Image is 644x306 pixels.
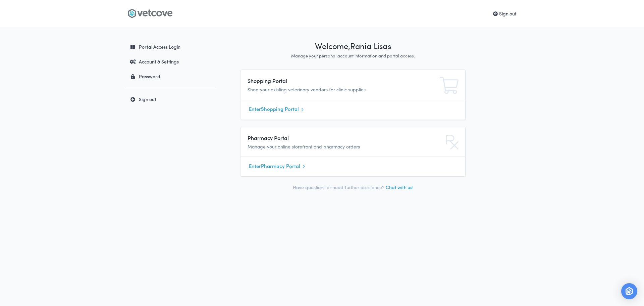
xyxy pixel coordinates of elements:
[249,161,457,171] a: EnterPharmacy Portal
[127,43,212,50] div: Portal Access Login
[249,104,457,114] a: EnterShopping Portal
[248,143,388,150] p: Manage your online storefront and pharmacy orders
[621,283,637,299] div: Open Intercom Messenger
[125,41,216,53] a: Portal Access Login
[127,58,212,65] div: Account & Settings
[493,10,517,17] a: Sign out
[386,184,414,190] a: Chat with us!
[125,55,216,68] a: Account & Settings
[127,96,212,102] div: Sign out
[240,53,466,59] p: Manage your personal account information and portal access.
[125,70,216,82] a: Password
[248,134,388,142] h4: Pharmacy Portal
[125,93,216,105] a: Sign out
[248,77,388,85] h4: Shopping Portal
[248,86,388,93] p: Shop your existing veterinary vendors for clinic supplies
[240,183,466,191] p: Have questions or need further assistance?
[240,41,466,51] h1: Welcome, Rania Lisas
[127,73,212,80] div: Password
